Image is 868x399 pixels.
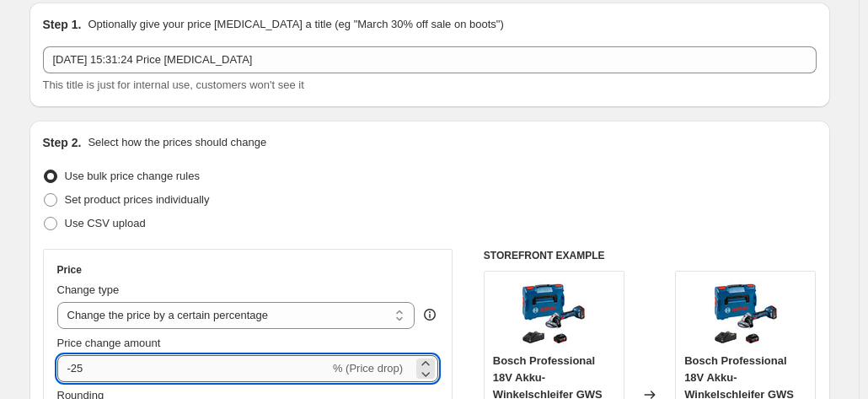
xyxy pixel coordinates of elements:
[57,263,82,277] h3: Price
[88,16,503,33] p: Optionally give your price [MEDICAL_DATA] a title (eg "March 30% off sale on boots")
[484,249,817,262] h6: STOREFRONT EXAMPLE
[43,78,304,91] span: This title is just for internal use, customers won't see it
[65,217,146,229] span: Use CSV upload
[57,355,330,382] input: -15
[43,46,817,73] input: 30% off holiday sale
[65,170,200,182] span: Use bulk price change rules
[43,16,82,33] h2: Step 1.
[57,283,120,296] span: Change type
[712,280,780,348] img: 71Il60YN6gL_80x.jpg
[520,280,587,348] img: 71Il60YN6gL_80x.jpg
[333,362,403,375] span: % (Price drop)
[43,134,82,151] h2: Step 2.
[421,306,438,323] div: help
[65,193,210,206] span: Set product prices individually
[57,337,161,349] span: Price change amount
[88,134,266,151] p: Select how the prices should change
